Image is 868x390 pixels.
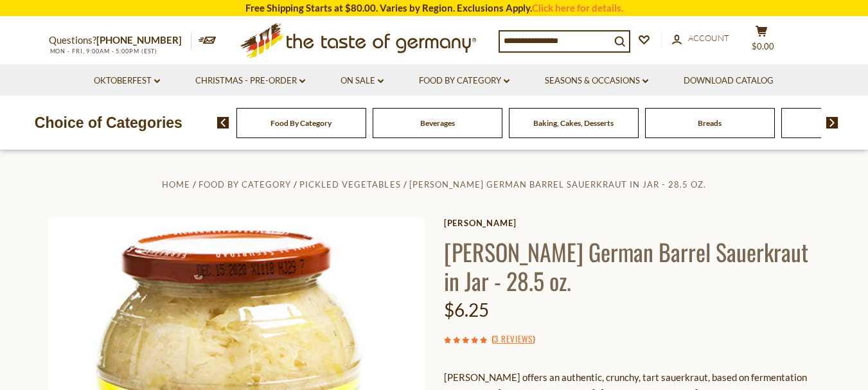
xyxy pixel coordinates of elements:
[96,34,182,46] a: [PHONE_NUMBER]
[533,118,614,128] a: Baking, Cakes, Desserts
[492,332,535,345] span: ( )
[545,74,648,88] a: Seasons & Occasions
[752,41,774,51] span: $0.00
[94,74,160,88] a: Oktoberfest
[826,117,838,129] img: next arrow
[532,2,623,13] a: Click here for details.
[444,237,820,295] h1: [PERSON_NAME] German Barrel Sauerkraut in Jar - 28.5 oz.
[688,33,729,43] span: Account
[199,179,291,190] a: Food By Category
[419,74,509,88] a: Food By Category
[299,179,400,190] a: Pickled Vegetables
[672,31,729,46] a: Account
[684,74,774,88] a: Download Catalog
[341,74,384,88] a: On Sale
[409,179,706,190] a: [PERSON_NAME] German Barrel Sauerkraut in Jar - 28.5 oz.
[195,74,305,88] a: Christmas - PRE-ORDER
[162,179,190,190] a: Home
[698,118,722,128] a: Breads
[217,117,229,129] img: previous arrow
[270,118,332,128] a: Food By Category
[444,218,820,228] a: [PERSON_NAME]
[420,118,455,128] a: Beverages
[494,332,533,346] a: 3 Reviews
[49,32,191,49] p: Questions?
[743,25,781,57] button: $0.00
[444,299,489,321] span: $6.25
[49,48,158,55] span: MON - FRI, 9:00AM - 5:00PM (EST)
